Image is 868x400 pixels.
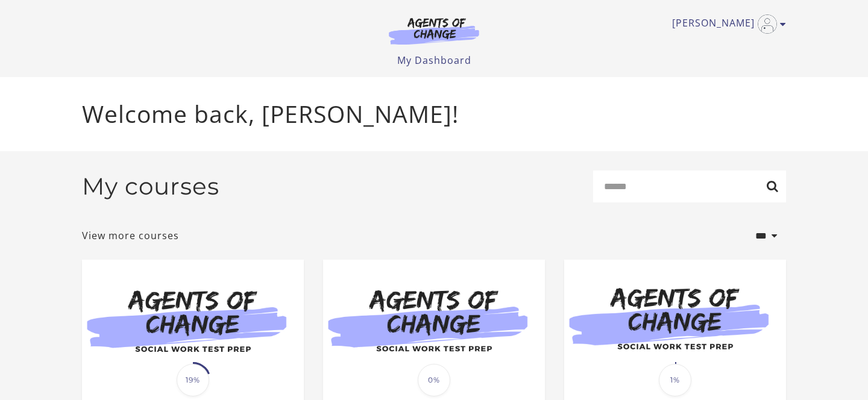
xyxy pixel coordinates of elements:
a: Toggle menu [672,14,780,34]
a: My Dashboard [397,54,471,67]
h2: My courses [82,172,219,201]
a: View more courses [82,228,179,243]
span: 1% [659,364,691,396]
span: 19% [177,364,209,396]
img: Agents of Change Logo [376,17,492,45]
span: 0% [418,364,450,396]
p: Welcome back, [PERSON_NAME]! [82,96,786,132]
